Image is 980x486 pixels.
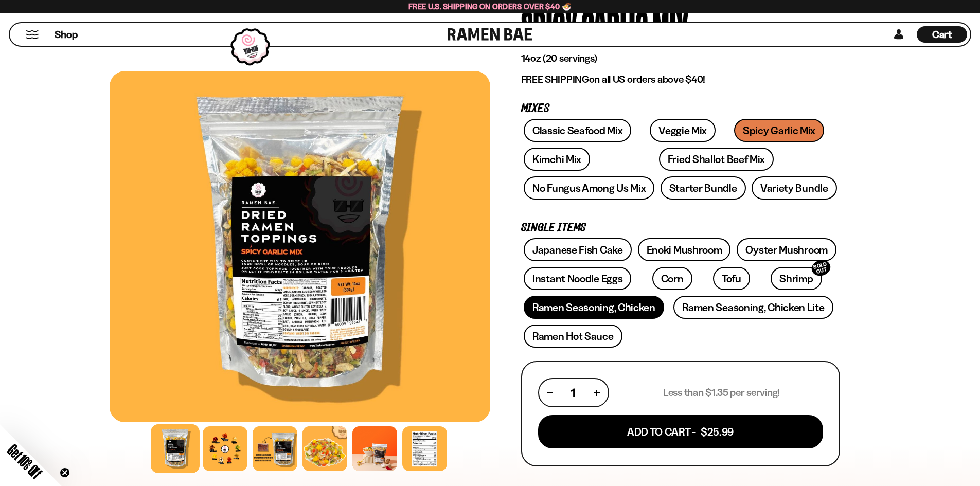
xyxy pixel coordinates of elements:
a: Starter Bundle [661,176,746,200]
p: Mixes [521,104,840,114]
a: Fried Shallot Beef Mix [659,148,774,171]
a: Oyster Mushroom [737,238,836,261]
a: Instant Noodle Eggs [524,267,631,290]
a: Kimchi Mix [524,148,590,171]
button: Close teaser [60,467,70,478]
strong: FREE SHIPPING [521,73,589,85]
a: Japanese Fish Cake [524,238,632,261]
div: SOLD OUT [810,258,832,278]
a: Ramen Seasoning, Chicken Lite [673,296,833,319]
a: ShrimpSOLD OUT [771,267,822,290]
span: Shop [55,28,78,42]
span: 1 [571,386,575,399]
a: Variety Bundle [752,176,837,200]
span: Free U.S. Shipping on Orders over $40 🍜 [408,2,572,11]
a: Shop [55,26,78,43]
a: Classic Seafood Mix [524,119,631,142]
a: Enoki Mushroom [638,238,731,261]
p: 14oz (20 servings) [521,52,840,65]
button: Mobile Menu Trigger [25,30,39,39]
p: on all US orders above $40! [521,73,840,86]
p: Less than $1.35 per serving! [663,386,780,399]
a: Veggie Mix [650,119,716,142]
span: Get 10% Off [5,441,45,481]
a: Ramen Seasoning, Chicken [524,296,664,319]
span: Cart [932,28,952,41]
a: No Fungus Among Us Mix [524,176,654,200]
a: Corn [652,267,692,290]
a: Tofu [713,267,750,290]
p: Single Items [521,223,840,233]
a: Ramen Hot Sauce [524,325,622,348]
div: Cart [917,23,967,46]
button: Add To Cart - $25.99 [538,415,823,448]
